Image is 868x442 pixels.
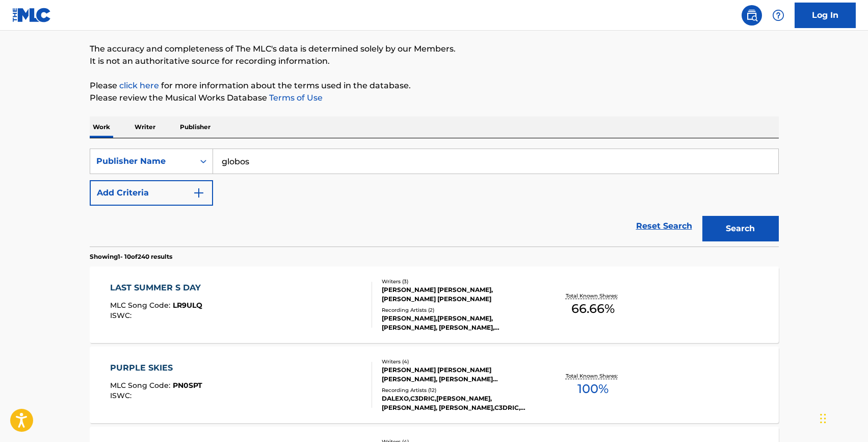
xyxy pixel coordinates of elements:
button: Search [702,216,779,241]
p: Writer [131,116,159,138]
span: MLC Song Code : [110,301,173,310]
a: LAST SUMMER S DAYMLC Song Code:LR9ULQISWC:Writers (3)[PERSON_NAME] [PERSON_NAME], [PERSON_NAME] [... [90,266,779,343]
p: Please for more information about the terms used in the database. [90,80,779,92]
div: Recording Artists ( 2 ) [382,306,536,314]
p: The accuracy and completeness of The MLC's data is determined solely by our Members. [90,43,779,55]
a: Reset Search [631,215,697,237]
img: help [772,9,784,21]
div: Writers ( 4 ) [382,358,536,365]
p: Publisher [177,116,214,138]
div: Publisher Name [96,155,188,167]
button: Add Criteria [90,180,213,206]
span: PN0SPT [173,381,202,390]
p: It is not an authoritative source for recording information. [90,55,779,67]
div: [PERSON_NAME],[PERSON_NAME],[PERSON_NAME], [PERSON_NAME], [PERSON_NAME] & [PERSON_NAME] [382,314,536,332]
a: click here [119,81,159,90]
iframe: Chat Widget [817,393,868,442]
div: PURPLE SKIES [110,362,202,374]
div: [PERSON_NAME] [PERSON_NAME], [PERSON_NAME] [PERSON_NAME] [382,285,536,304]
a: Public Search [742,5,762,26]
img: 9d2ae6d4665cec9f34b9.svg [193,187,205,199]
span: LR9ULQ [173,301,202,310]
div: Writers ( 3 ) [382,278,536,285]
span: ISWC : [110,311,134,320]
p: Work [90,116,113,138]
p: Total Known Shares: [566,292,620,300]
div: DALEXO,C3DRIC,[PERSON_NAME],[PERSON_NAME], [PERSON_NAME],C3DRIC,[PERSON_NAME],[PERSON_NAME], DALE... [382,394,536,412]
img: MLC Logo [12,8,51,22]
img: search [746,9,758,21]
p: Showing 1 - 10 of 240 results [90,252,172,261]
span: 66.66 % [571,300,615,318]
a: PURPLE SKIESMLC Song Code:PN0SPTISWC:Writers (4)[PERSON_NAME] [PERSON_NAME] [PERSON_NAME], [PERSO... [90,347,779,423]
div: Help [768,5,788,26]
span: ISWC : [110,391,134,400]
p: Total Known Shares: [566,372,620,380]
div: LAST SUMMER S DAY [110,282,206,294]
div: Trascina [820,403,826,434]
span: MLC Song Code : [110,381,173,390]
a: Log In [795,3,856,28]
span: 100 % [577,380,609,398]
p: Please review the Musical Works Database [90,92,779,104]
div: [PERSON_NAME] [PERSON_NAME] [PERSON_NAME], [PERSON_NAME] PRANTEDDU, [PERSON_NAME] [382,365,536,384]
a: Terms of Use [267,93,323,103]
form: Search Form [90,149,779,247]
div: Widget chat [817,393,868,442]
div: Recording Artists ( 12 ) [382,386,536,394]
